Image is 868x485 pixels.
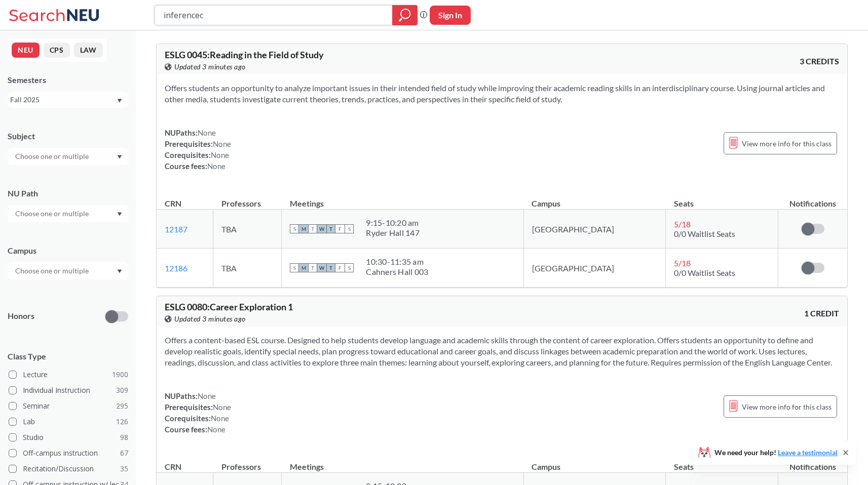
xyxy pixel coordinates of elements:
[10,150,95,163] input: Choose one or multiple
[742,137,832,150] span: View more info for this class
[12,43,40,58] button: NEU
[213,451,282,473] th: Professors
[211,414,229,423] span: None
[211,150,229,159] span: None
[674,229,735,238] span: 0/0 Waitlist Seats
[120,432,128,443] span: 98
[392,5,418,25] div: magnifying glass
[9,384,128,397] label: Individual Instruction
[165,127,231,172] div: NUPaths: Prerequisites: Corequisites: Course fees:
[366,218,420,228] div: 9:15 - 10:20 am
[10,208,95,220] input: Choose one or multiple
[345,224,354,233] span: S
[804,308,839,319] span: 1 CREDIT
[366,228,420,238] div: Ryder Hall 147
[8,310,34,322] p: Honors
[10,94,116,105] div: Fall 2025
[9,368,128,381] label: Lecture
[9,399,128,413] label: Seminar
[165,49,324,60] span: ESLG 0045 : Reading in the Field of Study
[523,249,666,288] td: [GEOGRAPHIC_DATA]
[9,447,128,460] label: Off-campus instruction
[8,205,128,222] div: Dropdown arrow
[742,400,832,413] span: View more info for this class
[8,92,128,108] div: Fall 2025Dropdown arrow
[282,451,523,473] th: Meetings
[174,61,246,72] span: Updated 3 minutes ago
[165,301,293,312] span: ESLG 0080 : Career Exploration 1
[290,224,299,233] span: S
[778,448,838,457] a: Leave a testimonial
[74,43,103,58] button: LAW
[165,390,231,435] div: NUPaths: Prerequisites: Corequisites: Course fees:
[116,385,128,396] span: 309
[117,212,122,216] svg: Dropdown arrow
[207,425,225,434] span: None
[213,188,282,210] th: Professors
[163,7,385,24] input: Class, professor, course number, "phrase"
[9,462,128,475] label: Recitation/Discussion
[165,224,187,234] a: 12187
[800,56,839,67] span: 3 CREDITS
[165,335,839,368] section: Offers a content-based ESL course. Designed to help students develop language and academic skills...
[165,263,187,273] a: 12186
[213,249,282,288] td: TBA
[523,210,666,249] td: [GEOGRAPHIC_DATA]
[9,431,128,444] label: Studio
[213,210,282,249] td: TBA
[714,449,838,456] span: We need your help!
[8,351,128,362] span: Class Type
[366,257,428,267] div: 10:30 - 11:35 am
[9,415,128,428] label: Lab
[117,269,122,273] svg: Dropdown arrow
[326,263,335,272] span: T
[299,224,308,233] span: M
[326,224,335,233] span: T
[523,451,666,473] th: Campus
[345,263,354,272] span: S
[366,267,428,277] div: Cahners Hall 003
[213,139,231,148] span: None
[8,188,128,199] div: NU Path
[174,313,246,325] span: Updated 3 minutes ago
[198,128,216,137] span: None
[8,245,128,256] div: Campus
[165,83,839,105] section: Offers students an opportunity to analyze important issues in their intended field of study while...
[317,263,326,272] span: W
[299,263,308,272] span: M
[282,188,523,210] th: Meetings
[430,6,471,25] button: Sign In
[8,148,128,165] div: Dropdown arrow
[8,131,128,142] div: Subject
[674,268,735,277] span: 0/0 Waitlist Seats
[120,448,128,459] span: 67
[674,219,691,229] span: 5 / 18
[165,198,181,209] div: CRN
[112,369,128,380] span: 1900
[117,155,122,159] svg: Dropdown arrow
[116,400,128,412] span: 295
[308,224,317,233] span: T
[399,8,411,22] svg: magnifying glass
[674,258,691,268] span: 5 / 18
[207,161,225,171] span: None
[117,99,122,103] svg: Dropdown arrow
[290,263,299,272] span: S
[335,263,345,272] span: F
[666,451,778,473] th: Seats
[44,43,70,58] button: CPS
[165,461,181,472] div: CRN
[120,463,128,474] span: 35
[523,188,666,210] th: Campus
[8,74,128,86] div: Semesters
[778,188,847,210] th: Notifications
[116,416,128,427] span: 126
[10,265,95,277] input: Choose one or multiple
[198,391,216,400] span: None
[335,224,345,233] span: F
[8,262,128,279] div: Dropdown arrow
[213,402,231,412] span: None
[308,263,317,272] span: T
[317,224,326,233] span: W
[666,188,778,210] th: Seats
